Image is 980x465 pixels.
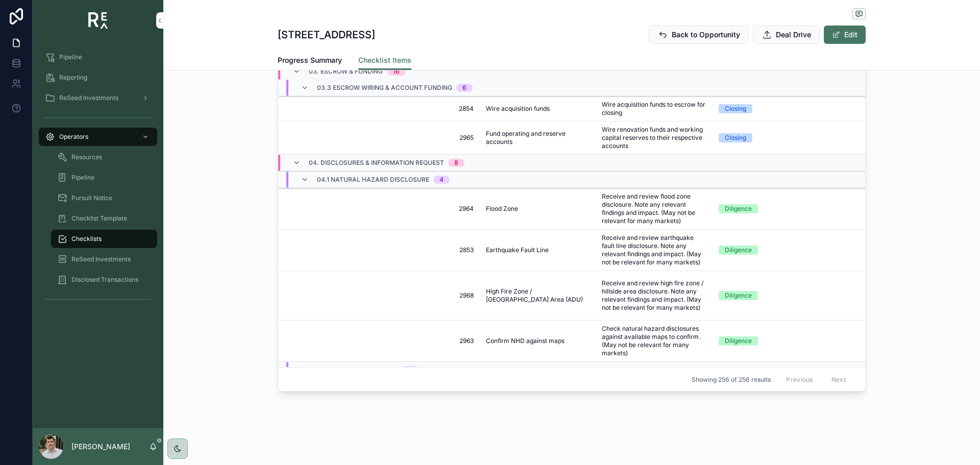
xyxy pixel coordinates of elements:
[672,30,740,40] span: Back to Opportunity
[725,133,746,142] div: Closing
[309,67,383,76] span: 03. Escrow & Funding
[486,105,550,113] span: Wire acquisition funds
[51,230,157,248] a: Checklists
[39,128,157,146] a: Operators
[88,12,108,29] img: App logo
[725,104,746,113] div: Closing
[602,325,706,357] span: Check natural hazard disclosures against available maps to confirm. (May not be relevant for many...
[358,55,411,65] span: Checklist Items
[51,148,157,166] a: Resources
[753,26,820,44] button: Deal Drive
[358,51,411,70] a: Checklist Items
[59,133,88,141] span: Operators
[486,287,590,304] span: High Fire Zone / [GEOGRAPHIC_DATA] Area (ADU)
[486,130,590,146] span: Fund operating and reserve accounts
[39,48,157,66] a: Pipeline
[51,189,157,207] a: Pursuit Notice
[290,291,474,300] span: 2968
[59,74,87,82] span: Reporting
[725,291,752,300] div: Diligence
[317,366,398,374] span: 04.2 Other Disclosures
[71,235,102,243] span: Checklists
[602,126,706,150] span: Wire renovation funds and working capital reserves to their respective accounts
[278,55,342,65] span: Progress Summary
[51,271,157,289] a: Disclosed Transactions
[71,276,138,284] span: Disclosed Transactions
[649,26,749,44] button: Back to Opportunity
[290,246,474,254] span: 2853
[393,67,400,76] div: 16
[51,168,157,187] a: Pipeline
[290,337,474,345] span: 2963
[462,84,467,92] div: 6
[290,134,474,142] span: 2965
[278,28,375,42] h1: [STREET_ADDRESS]
[71,214,127,223] span: Checklist Template
[725,336,752,346] div: Diligence
[317,84,452,92] span: 03.3 Escrow Wiring & Account Funding
[725,204,752,213] div: Diligence
[51,209,157,228] a: Checklist Template
[59,94,118,102] span: ReSeed Investments
[290,205,474,213] span: 2964
[408,366,412,374] div: 4
[602,101,706,117] span: Wire acquisition funds to escrow for closing
[486,246,549,254] span: Earthquake Fault Line
[692,375,771,383] span: Showing 256 of 256 results
[602,279,706,312] span: Receive and review high fire zone / hillside area disclosure. Note any relevant findings and impa...
[824,26,866,44] button: Edit
[486,337,565,345] span: Confirm NHD against maps
[71,442,130,452] p: [PERSON_NAME]
[33,41,163,321] div: scrollable content
[71,153,102,161] span: Resources
[290,105,474,113] span: 2854
[71,255,131,263] span: ReSeed Investments
[454,159,458,167] div: 8
[317,176,429,184] span: 04.1 Natural Hazard Disclosure
[725,246,752,255] div: Diligence
[59,53,82,61] span: Pipeline
[439,176,444,184] div: 4
[602,192,706,225] span: Receive and review flood zone disclosure. Note any relevant findings and impact. (May not be rele...
[776,30,811,40] span: Deal Drive
[39,68,157,87] a: Reporting
[602,234,706,266] span: Receive and review earthquake fault line disclosure. Note any relevant findings and impact. (May ...
[71,174,94,182] span: Pipeline
[71,194,112,202] span: Pursuit Notice
[51,250,157,268] a: ReSeed Investments
[309,159,444,167] span: 04. Disclosures & Information Request
[39,89,157,107] a: ReSeed Investments
[278,51,342,71] a: Progress Summary
[486,205,518,213] span: Flood Zone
